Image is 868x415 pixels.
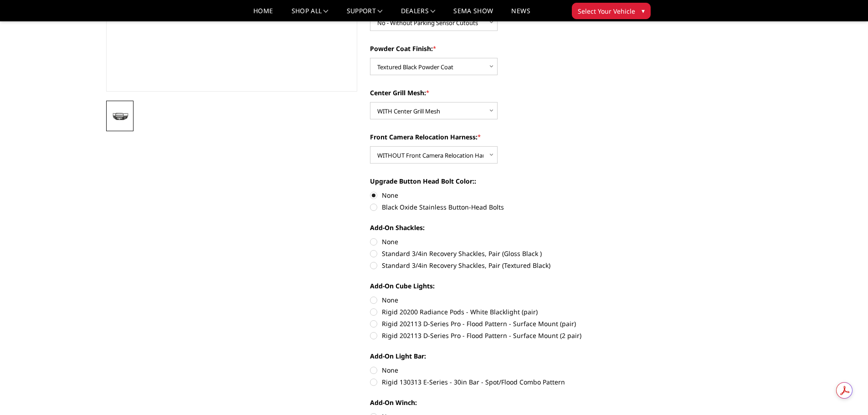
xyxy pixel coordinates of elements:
[511,8,530,21] a: News
[578,6,635,16] span: Select Your Vehicle
[370,295,621,305] label: None
[370,281,621,291] label: Add-On Cube Lights:
[370,132,621,142] label: Front Camera Relocation Harness:
[822,371,868,415] iframe: Chat Widget
[370,176,621,186] label: Upgrade Button Head Bolt Color::
[642,6,645,15] span: ▾
[370,307,621,317] label: Rigid 20200 Radiance Pods - White Blacklight (pair)
[370,249,621,258] label: Standard 3/4in Recovery Shackles, Pair (Gloss Black )
[370,351,621,361] label: Add-On Light Bar:
[370,365,621,375] label: None
[370,44,621,53] label: Powder Coat Finish:
[370,223,621,232] label: Add-On Shackles:
[572,3,651,19] button: Select Your Vehicle
[370,237,621,246] label: None
[253,8,273,21] a: Home
[109,111,131,121] img: 2019-2025 Ram 2500-3500 - A2 Series - Extreme Front Bumper (winch mount)
[401,8,436,21] a: Dealers
[292,8,329,21] a: shop all
[370,88,621,97] label: Center Grill Mesh:
[347,8,383,21] a: Support
[370,190,621,200] label: None
[453,8,493,21] a: SEMA Show
[370,202,621,212] label: Black Oxide Stainless Button-Head Bolts
[370,261,621,270] label: Standard 3/4in Recovery Shackles, Pair (Textured Black)
[370,377,621,387] label: Rigid 130313 E-Series - 30in Bar - Spot/Flood Combo Pattern
[370,331,621,340] label: Rigid 202113 D-Series Pro - Flood Pattern - Surface Mount (2 pair)
[370,319,621,328] label: Rigid 202113 D-Series Pro - Flood Pattern - Surface Mount (pair)
[370,398,621,407] label: Add-On Winch:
